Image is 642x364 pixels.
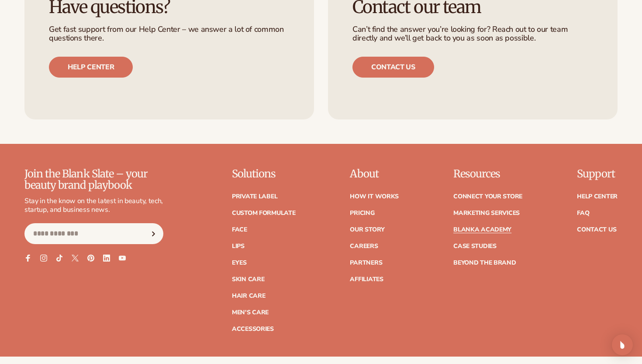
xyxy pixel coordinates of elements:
a: Partners [350,260,382,266]
a: Private label [232,194,277,200]
a: Contact us [352,57,434,78]
a: Help Center [577,194,618,200]
a: How It Works [350,194,399,200]
a: Pricing [350,210,374,216]
button: Subscribe [144,223,163,244]
a: Skin Care [232,276,264,282]
p: Resources [453,168,522,180]
a: Affiliates [350,276,383,282]
a: Blanka Academy [453,227,511,233]
a: Custom formulate [232,210,296,216]
a: Beyond the brand [453,260,516,266]
p: Join the Blank Slate – your beauty brand playbook [24,168,163,191]
a: Case Studies [453,243,497,249]
a: Men's Care [232,310,269,316]
p: Solutions [232,168,296,180]
a: Marketing services [453,210,520,216]
a: Accessories [232,326,274,332]
a: Hair Care [232,293,265,299]
p: Stay in the know on the latest in beauty, tech, startup, and business news. [24,197,163,215]
p: Can’t find the answer you’re looking for? Reach out to our team directly and we’ll get back to yo... [352,25,593,43]
a: Face [232,227,247,233]
a: FAQ [577,210,589,216]
a: Connect your store [453,194,522,200]
p: Get fast support from our Help Center – we answer a lot of common questions there. [49,25,290,43]
div: Open Intercom Messenger [612,334,633,355]
a: Contact Us [577,227,616,233]
a: Eyes [232,260,247,266]
a: Careers [350,243,378,249]
a: Help center [49,57,133,78]
p: Support [577,168,618,180]
p: About [350,168,399,180]
a: Our Story [350,227,384,233]
a: Lips [232,243,245,249]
